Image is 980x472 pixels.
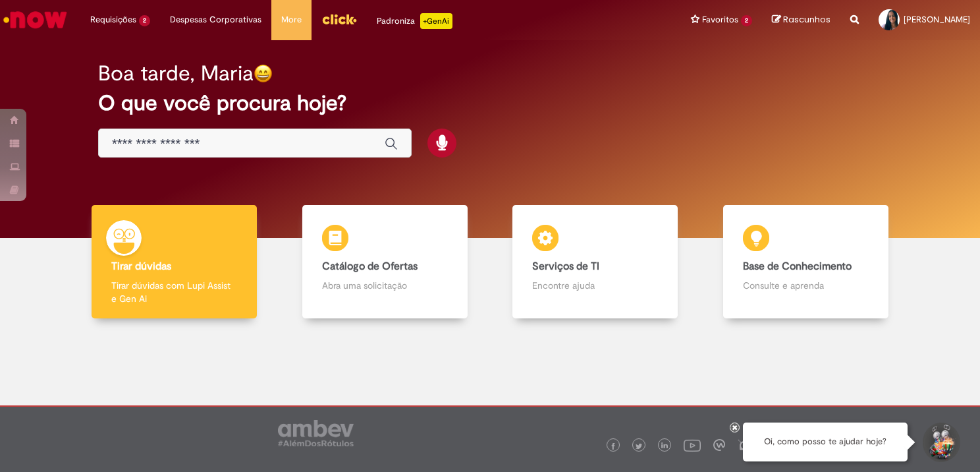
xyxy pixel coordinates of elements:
[490,205,701,319] a: Serviços de TI Encontre ajuda
[322,260,418,273] b: Catálogo de Ofertas
[921,423,960,462] button: Iniciar Conversa de Suporte
[278,420,354,446] img: logo_footer_ambev_rotulo_gray.png
[636,443,642,450] img: logo_footer_twitter.png
[661,442,668,450] img: logo_footer_linkedin.png
[98,92,882,115] h2: O que você procura hoje?
[713,439,725,451] img: logo_footer_workplace.png
[772,14,830,26] a: Rascunhos
[743,260,852,273] b: Base de Conhecimento
[741,15,752,26] span: 2
[532,260,599,273] b: Serviços de TI
[1,7,69,33] img: ServiceNow
[90,13,136,26] span: Requisições
[377,13,452,29] div: Padroniza
[139,15,150,26] span: 2
[684,436,701,454] img: logo_footer_youtube.png
[743,423,908,461] div: Oi, como posso te ajudar hoje?
[420,13,452,29] p: +GenAi
[280,205,491,319] a: Catálogo de Ofertas Abra uma solicitação
[702,13,738,26] span: Favoritos
[743,279,869,292] p: Consulte e aprenda
[322,279,448,292] p: Abra uma solicitação
[532,279,658,292] p: Encontre ajuda
[98,62,254,85] h2: Boa tarde, Maria
[610,443,616,450] img: logo_footer_facebook.png
[701,205,912,319] a: Base de Conhecimento Consulte e aprenda
[170,13,261,26] span: Despesas Corporativas
[281,13,302,26] span: More
[111,279,237,305] p: Tirar dúvidas com Lupi Assist e Gen Ai
[904,14,970,25] span: [PERSON_NAME]
[111,260,171,273] b: Tirar dúvidas
[321,9,357,29] img: click_logo_yellow_360x200.png
[783,13,830,26] span: Rascunhos
[254,64,273,83] img: happy-face.png
[69,205,280,319] a: Tirar dúvidas Tirar dúvidas com Lupi Assist e Gen Ai
[738,439,749,451] img: logo_footer_naosei.png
